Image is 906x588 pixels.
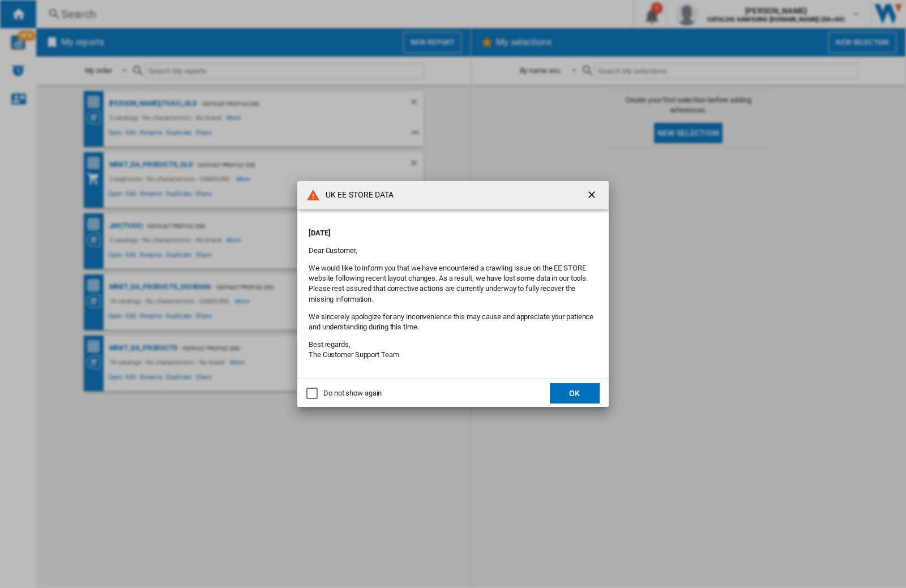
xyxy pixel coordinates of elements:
div: Do not show again [323,388,382,398]
ng-md-icon: getI18NText('BUTTONS.CLOSE_DIALOG') [586,189,600,203]
button: getI18NText('BUTTONS.CLOSE_DIALOG') [582,184,604,207]
p: Dear Customer, [309,246,597,256]
h4: UK EE STORE DATA [320,190,394,201]
p: We would like to inform you that we have encountered a crawling issue on the EE STORE website fol... [309,263,597,304]
p: Best regards, The Customer Support Team [309,340,597,360]
strong: [DATE] [309,229,330,237]
button: OK [550,383,600,404]
p: We sincerely apologize for any inconvenience this may cause and appreciate your patience and unde... [309,312,597,332]
md-checkbox: Do not show again [306,388,382,399]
